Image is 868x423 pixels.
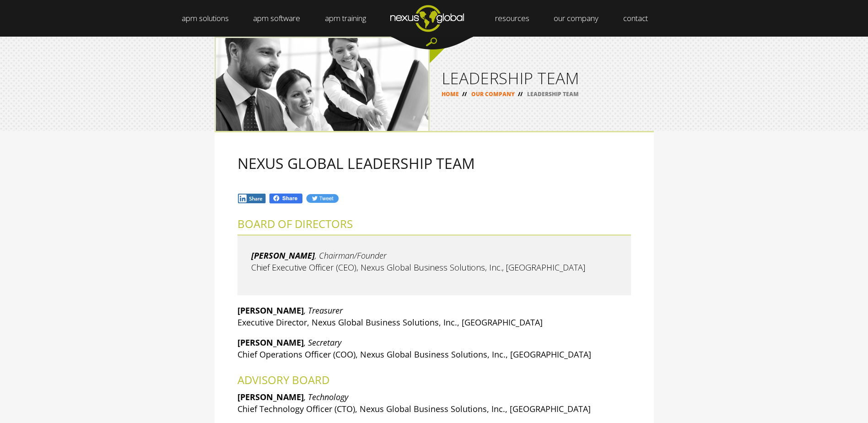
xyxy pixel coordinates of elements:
strong: [PERSON_NAME] [237,391,304,402]
h2: BOARD OF DIRECTORS [237,218,631,230]
span: Chief Technology Officer (CTO), Nexus Global Business Solutions, Inc., [GEOGRAPHIC_DATA] [237,403,591,414]
h2: ADVISORY BOARD [237,374,631,386]
img: Fb.png [269,193,303,204]
a: HOME [442,90,459,98]
em: , Secretary [304,337,341,348]
span: // [515,90,526,98]
em: , Technology [304,391,348,402]
span: // [459,90,470,98]
em: , Chairman/Founder [315,250,387,261]
h2: NEXUS GLOBAL LEADERSHIP TEAM [237,155,631,171]
strong: [PERSON_NAME] [237,305,304,316]
span: Chief Executive Officer (CEO), Nexus Global Business Solutions, Inc., [GEOGRAPHIC_DATA] [251,262,585,273]
span: Executive Director, Nexus Global Business Solutions, Inc., [GEOGRAPHIC_DATA] [237,317,543,328]
h1: LEADERSHIP TEAM [442,70,642,86]
img: In.jpg [237,193,267,204]
em: , Treasurer [304,305,343,316]
span: Chief Operations Officer (COO), Nexus Global Business Solutions, Inc., [GEOGRAPHIC_DATA] [237,349,591,360]
em: [PERSON_NAME] [251,250,315,261]
img: Tw.jpg [306,193,339,204]
a: OUR COMPANY [471,90,515,98]
strong: [PERSON_NAME] [237,337,304,348]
